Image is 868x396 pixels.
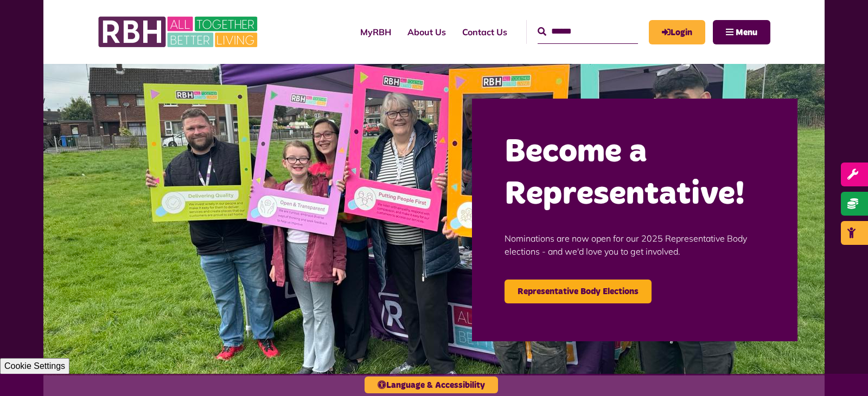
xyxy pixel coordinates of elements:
[98,11,260,53] img: RBH
[365,376,498,393] button: Language & Accessibility
[399,17,454,47] a: About Us
[43,64,825,375] img: Image (22)
[649,20,705,44] a: MyRBH
[454,17,515,47] a: Contact Us
[713,20,770,44] button: Navigation
[505,216,765,274] p: Nominations are now open for our 2025 Representative Body elections - and we'd love you to get in...
[352,17,399,47] a: MyRBH
[505,131,765,216] h2: Become a Representative!
[505,280,652,303] a: Representative Body Elections
[736,28,757,37] span: Menu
